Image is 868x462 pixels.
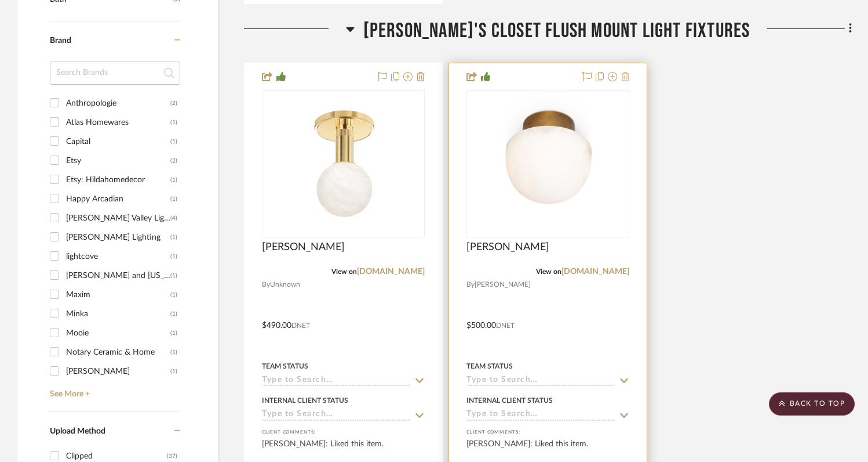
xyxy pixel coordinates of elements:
div: [PERSON_NAME] and [US_STATE] [66,266,170,285]
span: [PERSON_NAME]'s Closet Flush Mount Light Fixtures [363,19,750,44]
div: (1) [170,343,177,362]
input: Type to Search… [466,376,615,387]
input: Type to Search… [262,410,411,421]
div: (1) [170,305,177,323]
div: (1) [170,362,177,381]
div: Capital [66,132,170,151]
div: (1) [170,324,177,342]
span: [PERSON_NAME] [262,241,345,254]
input: Search Brands [50,62,180,85]
span: Unknown [270,279,300,290]
div: [PERSON_NAME] [66,362,170,381]
div: (1) [170,247,177,266]
span: [PERSON_NAME] [475,279,531,290]
div: Notary Ceramic & Home [66,343,170,362]
div: [PERSON_NAME]: Liked this item. [262,438,425,461]
a: See More + [47,381,180,399]
div: Maxim [66,286,170,304]
div: Team Status [262,361,308,371]
div: (1) [170,266,177,285]
input: Type to Search… [262,376,411,387]
div: (1) [170,190,177,208]
div: Atlas Homewares [66,113,170,132]
span: View on [536,268,561,275]
div: Etsy [66,151,170,170]
div: (1) [170,171,177,189]
div: (1) [170,113,177,132]
div: 0 [262,91,424,237]
div: Team Status [466,361,513,371]
div: Etsy: Hildahomedecor [66,171,170,189]
div: lightcove [66,247,170,266]
span: [PERSON_NAME] [466,241,549,254]
span: View on [331,268,357,275]
div: [PERSON_NAME] Lighting [66,228,170,247]
div: [PERSON_NAME] Valley Lighting [66,209,170,228]
div: (1) [170,132,177,151]
span: Brand [50,37,71,45]
div: (2) [170,94,177,113]
img: Parker [476,91,621,236]
div: (4) [170,209,177,228]
a: [DOMAIN_NAME] [357,268,425,276]
scroll-to-top-button: BACK TO TOP [769,392,855,416]
div: (1) [170,228,177,247]
img: Murray [271,91,416,236]
a: [DOMAIN_NAME] [561,268,629,276]
span: Upload Method [50,427,105,435]
div: (1) [170,286,177,304]
div: Internal Client Status [262,395,348,406]
div: Internal Client Status [466,395,553,406]
div: Happy Arcadian [66,190,170,208]
input: Type to Search… [466,410,615,421]
div: Minka [66,305,170,323]
span: By [466,279,475,290]
div: 0 [467,91,629,237]
div: Mooie [66,324,170,342]
span: By [262,279,270,290]
div: (2) [170,151,177,170]
div: Anthropologie [66,94,170,113]
div: [PERSON_NAME]: Liked this item. [466,438,629,461]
